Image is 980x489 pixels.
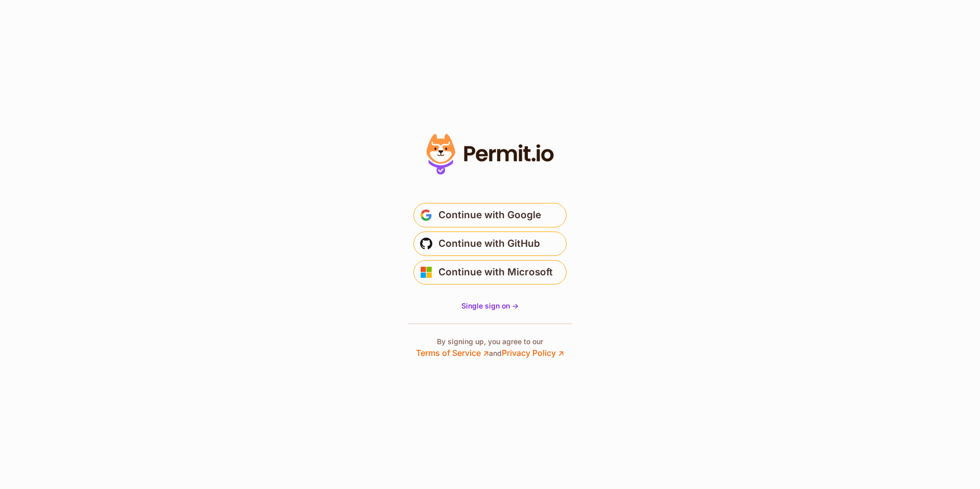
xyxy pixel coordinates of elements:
span: Single sign on -> [461,301,519,310]
button: Continue with Microsoft [413,260,567,285]
p: By signing up, you agree to our and [416,337,564,359]
span: Continue with Google [438,207,541,223]
a: Terms of Service ↗ [416,348,489,358]
span: Continue with GitHub [438,236,540,252]
a: Single sign on -> [461,301,519,311]
span: Continue with Microsoft [438,264,553,280]
a: Privacy Policy ↗ [502,348,564,358]
button: Continue with Google [413,203,567,227]
button: Continue with GitHub [413,231,567,256]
